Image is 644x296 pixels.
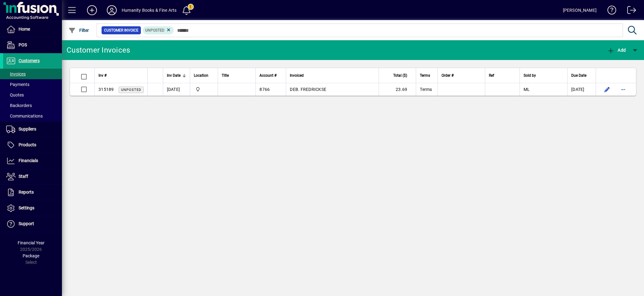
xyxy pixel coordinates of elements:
[6,114,43,118] span: Communications
[259,72,276,79] span: Account #
[19,27,30,32] span: Home
[163,83,190,96] td: [DATE]
[67,45,130,55] div: Customer Invoices
[3,90,62,100] a: Quotes
[420,87,432,92] span: Terms
[259,87,270,92] span: 8766
[3,69,62,79] a: Invoices
[194,72,214,79] div: Location
[623,1,636,21] a: Logout
[19,205,34,210] span: Settings
[606,45,627,56] button: Add
[489,72,494,79] span: Ref
[571,72,586,79] span: Due Date
[167,72,181,79] span: Inv Date
[3,169,62,184] a: Staff
[98,72,144,79] div: Inv #
[18,240,45,245] span: Financial Year
[3,79,62,90] a: Payments
[98,72,107,79] span: Inv #
[6,103,32,108] span: Backorders
[524,72,536,79] span: Sold by
[3,153,62,169] a: Financials
[121,88,141,92] span: Unposted
[489,72,516,79] div: Ref
[167,72,186,79] div: Inv Date
[290,87,326,92] span: DEB. FREDRICKSE
[603,1,616,21] a: Knowledge Base
[6,82,29,87] span: Payments
[194,86,214,93] span: Humanity Books & Fine Art Supplies
[3,22,62,37] a: Home
[442,72,454,79] span: Order #
[19,190,34,195] span: Reports
[442,72,481,79] div: Order #
[420,72,430,79] span: Terms
[19,127,36,131] span: Suppliers
[19,221,34,226] span: Support
[102,5,122,16] button: Profile
[383,72,413,79] div: Total ($)
[222,72,229,79] span: Title
[19,142,36,147] span: Products
[222,72,252,79] div: Title
[3,137,62,153] a: Products
[19,158,38,163] span: Financials
[145,28,164,32] span: Unposted
[567,83,596,96] td: [DATE]
[82,5,102,16] button: Add
[143,26,174,34] mat-chip: Customer Invoice Status: Unposted
[290,72,304,79] span: Invoiced
[290,72,375,79] div: Invoiced
[524,72,563,79] div: Sold by
[98,87,114,92] span: 315189
[19,174,28,179] span: Staff
[194,72,208,79] span: Location
[3,100,62,111] a: Backorders
[23,253,39,258] span: Package
[6,71,26,76] span: Invoices
[19,42,27,47] span: POS
[104,27,138,33] span: Customer Invoice
[3,200,62,216] a: Settings
[68,28,89,33] span: Filter
[393,72,407,79] span: Total ($)
[3,37,62,53] a: POS
[19,58,40,63] span: Customers
[122,5,177,15] div: Humanity Books & Fine Arts
[618,84,628,94] button: More options
[607,48,626,53] span: Add
[524,87,530,92] span: ML
[563,5,597,15] div: [PERSON_NAME]
[3,111,62,121] a: Communications
[6,92,24,97] span: Quotes
[3,122,62,137] a: Suppliers
[602,84,612,94] button: Edit
[571,72,592,79] div: Due Date
[67,25,91,36] button: Filter
[3,216,62,232] a: Support
[379,83,416,96] td: 23.69
[259,72,282,79] div: Account #
[3,185,62,200] a: Reports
